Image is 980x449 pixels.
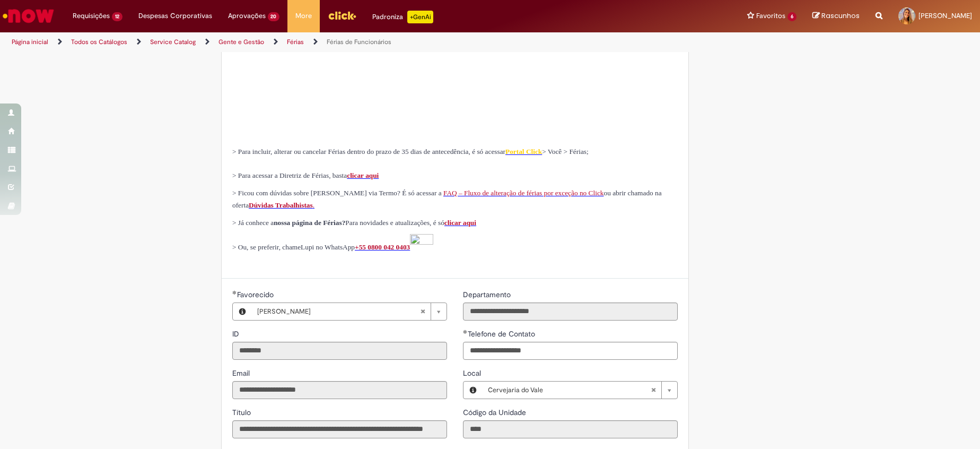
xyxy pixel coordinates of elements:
[787,12,797,21] span: 6
[463,407,528,418] label: Somente leitura - Código da Unidade
[257,303,420,320] span: [PERSON_NAME]
[232,342,447,360] input: ID
[821,11,860,21] span: Rascunhos
[73,11,110,21] span: Requisições
[232,368,252,378] label: Somente leitura - Email
[12,38,48,46] a: Página inicial
[444,219,476,227] a: clicar aqui
[347,171,379,179] a: clicar aqui
[483,382,677,399] a: Cervejaria do ValeLimpar campo Local
[232,420,447,438] input: Título
[232,407,253,418] label: Somente leitura - Título
[505,146,542,156] a: Portal Click
[233,303,252,320] button: Favorecido, Visualizar este registro Priscila Cerri Sampaio
[468,329,537,339] span: Telefone de Contato
[463,290,513,299] span: Somente leitura - Departamento
[150,38,196,46] a: Service Catalog
[232,148,505,156] span: > Para incluir, alterar ou cancelar Férias dentro do prazo de 35 dias de antecedência, é só acessar
[443,189,604,197] span: FAQ – Fluxo de alteração de férias por exceção no Click
[645,382,661,399] abbr: Limpar campo Local
[463,420,678,438] input: Código da Unidade
[232,381,447,399] input: Email
[232,243,301,251] span: > Ou, se preferir, chame
[71,38,127,46] a: Todos os Catálogos
[463,368,483,378] span: Local
[328,7,356,23] img: click_logo_yellow_360x200.png
[313,201,314,209] span: .
[812,11,860,21] a: Rascunhos
[355,243,410,251] span: +55 0800 042 0403
[463,408,528,417] span: Somente leitura - Código da Unidade
[372,11,433,23] div: Padroniza
[274,219,345,227] strong: nossa página de Férias?
[228,11,266,21] span: Aprovações
[112,12,122,21] span: 12
[232,329,241,339] label: Somente leitura - ID
[249,200,314,209] a: Dúvidas Trabalhistas.
[301,243,355,251] span: Lupi no WhatsApp
[232,219,476,227] span: > Já conhece a Para novidades e atualizações, é só
[232,408,253,417] span: Somente leitura - Título
[505,148,542,156] span: Portal Click
[463,289,513,300] label: Somente leitura - Departamento
[295,11,312,21] span: More
[8,32,645,52] ul: Trilhas de página
[918,11,972,20] span: [PERSON_NAME]
[407,11,433,23] p: +GenAi
[268,12,280,21] span: 20
[287,38,304,46] a: Férias
[252,303,447,320] a: [PERSON_NAME]Limpar campo Favorecido
[237,290,276,299] span: Necessários - Favorecido
[1,5,56,27] img: ServiceNow
[488,382,651,399] span: Cervejaria do Vale
[232,189,442,197] span: > Ficou com dúvidas sobre [PERSON_NAME] via Termo? É só acessar a
[249,201,313,209] span: Dúvidas Trabalhistas
[232,368,252,378] span: Somente leitura - Email
[232,290,237,295] span: Obrigatório Preenchido
[463,303,678,321] input: Departamento
[463,330,468,334] span: Obrigatório Preenchido
[355,242,433,251] a: +55 0800 042 0403
[232,189,662,209] span: ou abrir chamado na oferta
[756,11,785,21] span: Favoritos
[463,382,483,399] button: Local, Visualizar este registro Cervejaria do Vale
[218,38,264,46] a: Gente e Gestão
[463,342,678,360] input: Telefone de Contato
[232,329,241,339] span: Somente leitura - ID
[327,38,391,46] a: Férias de Funcionários
[443,188,604,197] a: FAQ – Fluxo de alteração de férias por exceção no Click
[415,303,431,320] abbr: Limpar campo Favorecido
[138,11,212,21] span: Despesas Corporativas
[410,234,433,262] img: sys_attachment.do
